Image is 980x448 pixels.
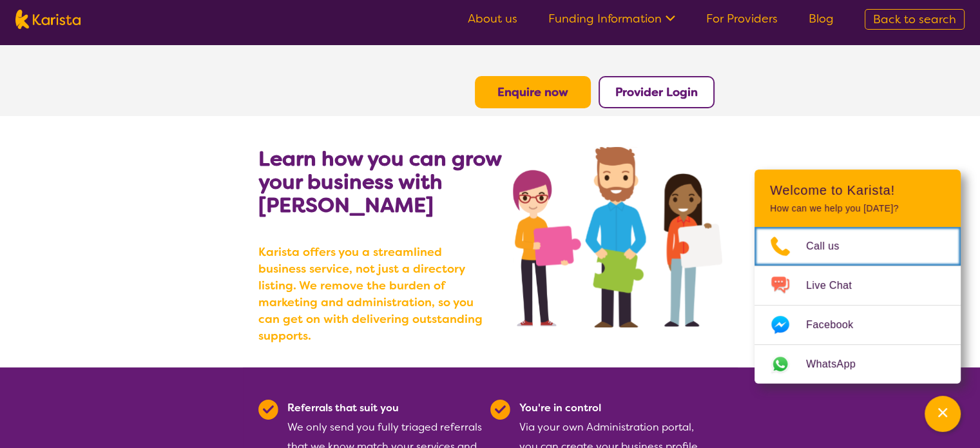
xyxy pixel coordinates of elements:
[754,345,961,384] a: Web link opens in a new tab.
[599,76,715,108] button: Provider Login
[806,355,871,374] span: WhatsApp
[468,11,517,26] a: About us
[865,9,965,30] a: Back to search
[706,11,778,26] a: For Providers
[754,170,961,384] div: Channel Menu
[754,227,961,384] ul: Choose channel
[806,315,869,335] span: Facebook
[519,401,601,414] b: You're in control
[548,11,675,26] a: Funding Information
[925,396,961,432] button: Channel Menu
[770,182,945,198] h2: Welcome to Karista!
[770,203,945,214] p: How can we help you [DATE]?
[475,76,591,108] button: Enquire now
[809,11,834,26] a: Blog
[258,244,490,344] b: Karista offers you a streamlined business service, not just a directory listing. We remove the bu...
[513,147,722,327] img: grow your business with Karista
[490,400,510,420] img: Tick
[873,12,956,27] span: Back to search
[615,84,698,100] a: Provider Login
[258,145,501,219] b: Learn how you can grow your business with [PERSON_NAME]
[15,10,81,29] img: Karista logo
[258,400,278,420] img: Tick
[806,237,855,256] span: Call us
[287,401,399,414] b: Referrals that suit you
[497,84,568,100] a: Enquire now
[806,276,867,295] span: Live Chat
